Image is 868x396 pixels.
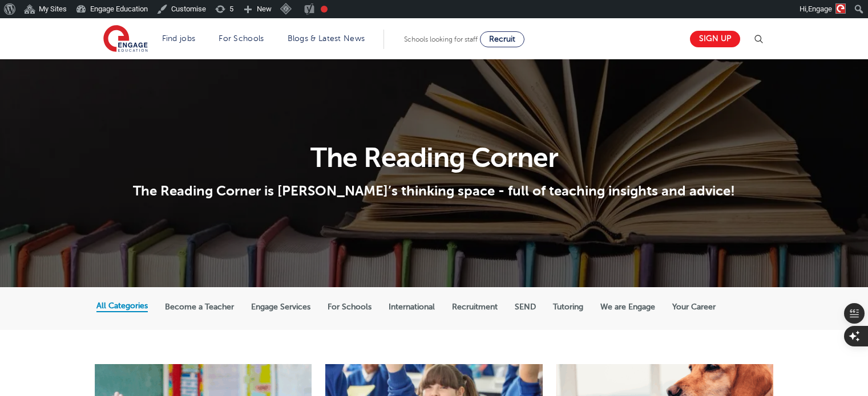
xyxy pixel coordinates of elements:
label: Your Career [672,302,716,312]
a: Sign up [690,31,740,47]
span: Schools looking for staff [404,35,478,43]
span: Recruit [489,35,515,43]
a: For Schools [219,34,264,43]
label: All Categories [96,301,148,311]
a: Blogs & Latest News [288,34,365,43]
label: For Schools [328,302,372,312]
label: Tutoring [553,302,583,312]
label: Become a Teacher [165,302,234,312]
span: Engage [808,5,832,13]
h1: The Reading Corner [96,144,772,172]
a: Recruit [480,31,524,47]
label: We are Engage [600,302,655,312]
img: Engage Education [103,25,148,54]
label: International [389,302,435,312]
label: Recruitment [452,302,498,312]
label: Engage Services [251,302,310,312]
p: The Reading Corner is [PERSON_NAME]’s thinking space - full of teaching insights and advice! [96,182,772,199]
label: SEND [515,302,536,312]
a: Find jobs [162,34,196,43]
div: Focus keyphrase not set [321,6,328,13]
